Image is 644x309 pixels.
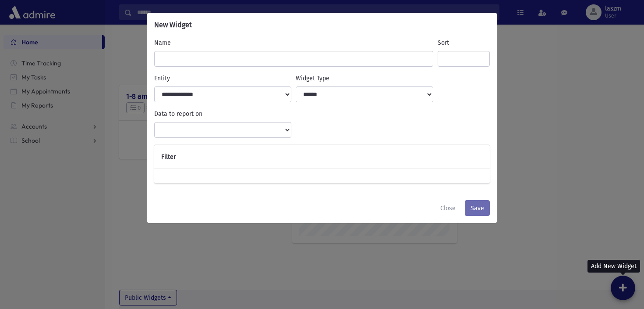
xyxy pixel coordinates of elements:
[154,109,202,119] label: Data to report on
[154,38,171,47] label: Name
[438,38,449,47] label: Sort
[465,200,490,216] button: Save
[587,260,640,273] div: Add New Widget
[154,20,192,30] h6: New Widget
[154,74,170,83] label: Entity
[435,200,461,216] button: Close
[154,145,490,169] div: Filter
[296,74,329,83] label: Widget Type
